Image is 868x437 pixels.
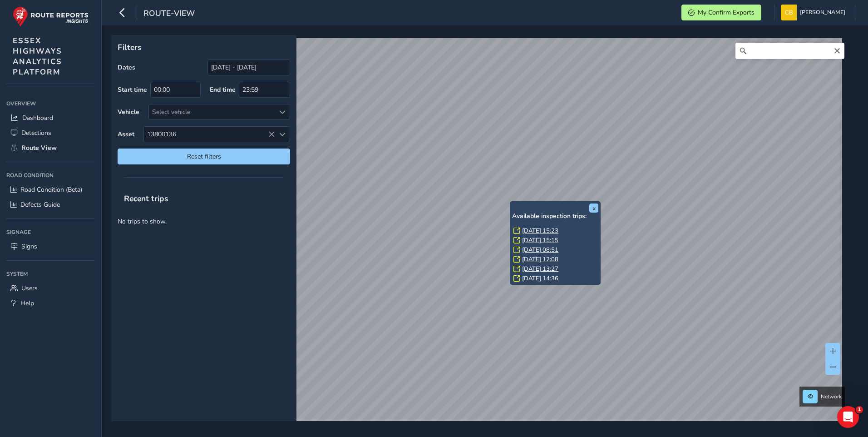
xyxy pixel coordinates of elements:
div: Select vehicle [149,104,275,119]
a: Users [6,281,95,296]
label: Start time [118,85,147,94]
div: Signage [6,225,95,239]
label: End time [210,85,236,94]
span: Network [821,393,842,400]
h6: Available inspection trips: [512,213,598,220]
span: Help [20,299,34,308]
span: Dashboard [22,114,53,122]
button: Reset filters [118,149,290,164]
img: diamond-layout [781,5,797,20]
label: Dates [118,63,135,72]
button: My Confirm Exports [681,5,761,20]
a: [DATE] 13:27 [522,265,558,273]
label: Asset [118,130,134,139]
label: Vehicle [118,108,139,116]
button: [PERSON_NAME] [781,5,848,20]
span: Recent trips [118,187,175,210]
a: [DATE] 12:08 [522,255,558,263]
span: Reset filters [124,152,283,161]
div: Road Condition [6,169,95,182]
span: 1 [856,406,863,413]
a: [DATE] 08:51 [522,246,558,254]
a: Road Condition (Beta) [6,182,95,197]
p: Filters [118,41,290,53]
canvas: Map [114,38,842,432]
span: Defects Guide [20,200,60,209]
img: rr logo [13,6,89,27]
a: Defects Guide [6,197,95,212]
span: ESSEX HIGHWAYS ANALYTICS PLATFORM [13,35,62,77]
span: Signs [21,242,37,251]
input: Search [735,43,844,59]
a: [DATE] 15:23 [522,227,558,235]
a: Detections [6,125,95,140]
div: Overview [6,97,95,110]
span: Detections [21,129,51,137]
a: Signs [6,239,95,254]
p: No trips to show. [111,210,296,233]
a: [DATE] 14:36 [522,274,558,283]
button: Clear [833,46,841,55]
span: route-view [143,8,195,20]
span: Road Condition (Beta) [20,185,82,194]
button: x [589,204,598,213]
a: [DATE] 15:15 [522,236,558,244]
a: Dashboard [6,110,95,125]
div: Select an asset code [275,127,290,142]
span: Route View [21,144,57,152]
span: 13800136 [144,127,275,142]
a: Help [6,296,95,311]
span: My Confirm Exports [698,8,755,17]
div: System [6,267,95,281]
span: [PERSON_NAME] [800,5,845,20]
a: Route View [6,140,95,155]
span: Users [21,284,38,293]
iframe: Intercom live chat [837,406,859,428]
